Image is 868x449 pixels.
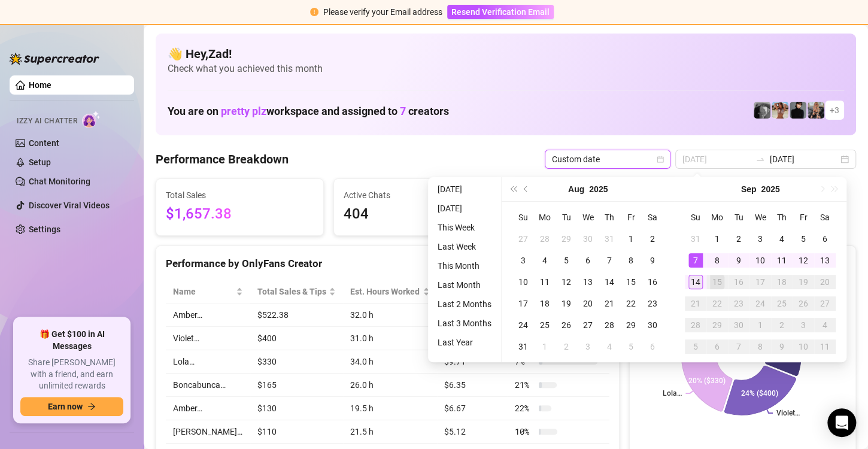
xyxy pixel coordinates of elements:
text: Lola… [663,389,682,398]
text: Violet… [776,409,799,417]
span: pretty plz [221,105,266,117]
span: Total Sales [166,189,314,202]
div: 16 [732,275,746,289]
li: This Week [433,220,496,235]
div: 1 [538,339,552,354]
div: 30 [581,232,595,246]
img: logo-BBDzfeDw.svg [10,53,99,65]
th: Fr [793,207,814,228]
button: Previous month (PageUp) [520,177,533,201]
li: [DATE] [433,182,496,196]
a: Home [29,80,51,90]
td: $5.12 [437,420,508,444]
div: 24 [753,296,767,311]
div: 20 [818,275,832,289]
a: Content [29,138,59,148]
td: Amber… [166,397,250,420]
td: 2025-09-01 [534,336,556,357]
td: 2025-10-04 [814,314,836,336]
div: 25 [538,318,552,332]
div: 16 [645,275,660,289]
h4: 👋 Hey, Zad ! [168,45,844,62]
td: Amber… [166,304,250,327]
td: 2025-08-05 [556,250,577,271]
a: Chat Monitoring [29,177,90,186]
span: 21 % [515,378,534,392]
div: 5 [624,339,638,354]
td: $165 [250,374,344,397]
td: 2025-08-22 [620,293,642,314]
td: 2025-08-27 [577,314,599,336]
button: Earn nowarrow-right [20,397,123,416]
div: Please verify your Email address [323,5,442,19]
div: 15 [710,275,724,289]
div: 9 [645,253,660,268]
div: 25 [775,296,789,311]
span: Earn now [48,402,83,411]
th: Sa [814,207,836,228]
td: $110 [250,420,344,444]
td: 2025-08-08 [620,250,642,271]
td: 2025-09-05 [620,336,642,357]
td: Violet… [166,327,250,350]
td: 2025-09-28 [685,314,706,336]
div: 24 [516,318,530,332]
div: 29 [710,318,724,332]
th: Mo [534,207,556,228]
li: Last Month [433,278,496,292]
li: This Month [433,259,496,273]
td: 2025-10-06 [706,336,728,357]
td: 2025-09-04 [599,336,620,357]
td: 19.5 h [343,397,437,420]
td: 2025-08-07 [599,250,620,271]
div: 2 [559,339,573,354]
th: Su [512,207,534,228]
a: Settings [29,224,60,234]
div: 9 [775,339,789,354]
th: Mo [706,207,728,228]
td: 2025-08-25 [534,314,556,336]
th: Name [166,280,250,304]
td: 2025-08-11 [534,271,556,293]
span: calendar [657,156,664,163]
div: 3 [753,232,767,246]
td: 2025-09-21 [685,293,706,314]
span: Custom date [552,150,663,168]
div: 31 [516,339,530,354]
div: 3 [796,318,811,332]
div: 11 [775,253,789,268]
div: 4 [538,253,552,268]
td: 2025-09-11 [771,250,793,271]
td: 2025-09-19 [793,271,814,293]
div: 23 [732,296,746,311]
input: Start date [682,153,751,166]
li: Last Year [433,335,496,350]
button: Choose a month [741,177,757,201]
div: 21 [602,296,617,311]
td: Lola… [166,350,250,374]
span: Active Chats [344,189,491,202]
div: 1 [753,318,767,332]
td: 2025-09-13 [814,250,836,271]
th: Sa [642,207,663,228]
a: Setup [29,157,51,167]
td: 2025-09-29 [706,314,728,336]
div: 13 [818,253,832,268]
td: 2025-10-02 [771,314,793,336]
td: 2025-10-07 [728,336,749,357]
div: 30 [732,318,746,332]
td: 2025-09-03 [577,336,599,357]
th: Total Sales & Tips [250,280,344,304]
td: 2025-08-21 [599,293,620,314]
span: Resend Verification Email [451,7,550,17]
span: 404 [344,203,491,226]
td: 2025-08-06 [577,250,599,271]
td: 2025-09-12 [793,250,814,271]
td: 2025-09-16 [728,271,749,293]
td: 2025-09-06 [642,336,663,357]
div: 30 [645,318,660,332]
th: We [577,207,599,228]
td: 2025-10-09 [771,336,793,357]
div: 12 [559,275,573,289]
td: 2025-09-17 [749,271,771,293]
